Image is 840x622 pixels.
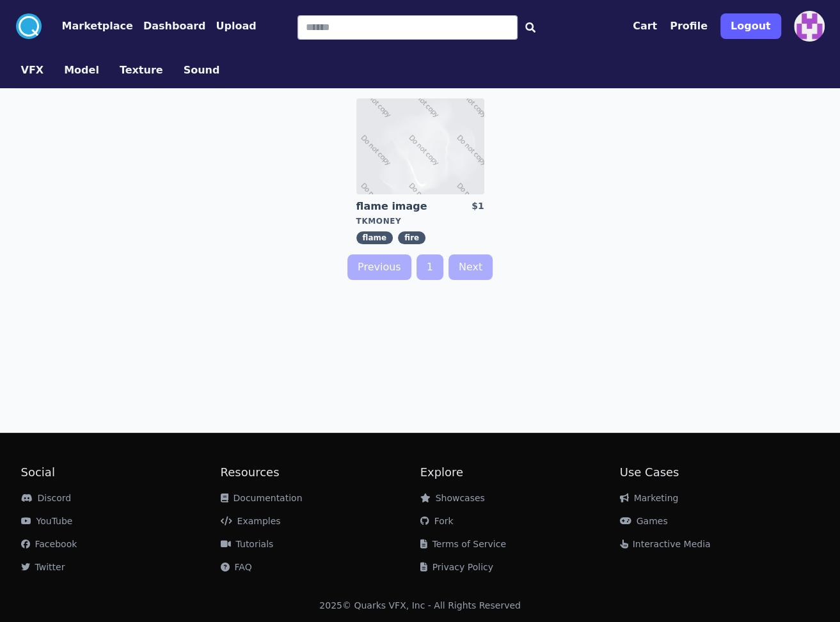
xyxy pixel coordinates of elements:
button: Logout [720,13,781,39]
a: flame image [356,199,448,214]
a: Marketplace [42,19,133,34]
a: Showcases [420,493,485,503]
span: flame [356,231,393,244]
a: Discord [21,493,72,503]
span: fire [398,231,425,244]
input: Search [297,15,518,40]
a: Sound [173,63,230,78]
img: imgAlt [356,98,484,194]
a: Interactive Media [620,539,711,549]
a: VFX [11,63,54,78]
button: Upload [216,19,256,34]
a: Next [448,254,493,280]
a: YouTube [21,516,73,526]
h2: Social [21,463,221,481]
button: Marketplace [62,19,133,34]
a: Fork [420,516,454,526]
a: Dashboard [133,19,206,34]
a: Upload [205,19,256,34]
h2: Resources [221,463,420,481]
a: Privacy Policy [420,562,493,572]
a: Logout [720,8,781,44]
button: Dashboard [143,19,206,34]
div: 2025 © Quarks VFX, Inc - All Rights Reserved [319,599,521,612]
a: Model [54,63,109,78]
a: Facebook [21,539,77,549]
a: Games [620,516,668,526]
button: Model [64,63,99,78]
button: Profile [670,19,708,34]
a: Texture [109,63,173,78]
div: tkmoney [356,216,484,226]
button: Sound [184,63,220,78]
h2: Use Cases [620,463,820,481]
a: Marketing [620,493,679,503]
img: profile [794,11,825,42]
a: Previous [347,254,411,280]
a: Tutorials [221,539,274,549]
h2: Explore [420,463,620,481]
a: Twitter [21,562,65,572]
a: Examples [221,516,281,526]
button: Cart [633,19,657,34]
a: FAQ [221,562,252,572]
a: Terms of Service [420,539,506,549]
button: VFX [21,63,44,78]
button: Texture [120,63,163,78]
a: 1 [416,254,443,280]
a: Documentation [221,493,303,503]
div: $1 [472,199,484,214]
